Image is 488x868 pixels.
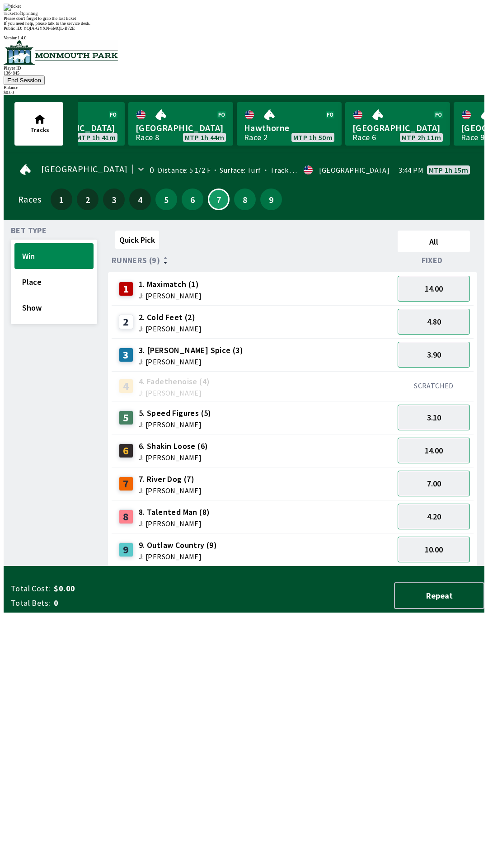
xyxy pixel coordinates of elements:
span: J: [PERSON_NAME] [139,389,210,396]
img: venue logo [4,40,118,65]
div: 4 [119,379,133,393]
button: 9 [260,189,282,210]
span: 9 [263,196,280,203]
span: 6 [184,196,201,203]
div: Ticket 1 of 1 printing [4,11,484,16]
span: 7 [211,197,226,202]
span: Runners (9) [112,257,160,264]
span: 8. Talented Man (8) [139,506,210,518]
button: 3.10 [398,405,470,430]
div: 2 [119,315,133,329]
span: 7.00 [427,478,441,489]
button: End Session [4,75,45,85]
span: Fixed [422,257,443,264]
span: MTP 2h 11m [402,134,441,141]
div: Race 6 [352,134,376,141]
button: Quick Pick [115,231,159,249]
span: 7. River Dog (7) [139,473,202,485]
span: Bet Type [11,227,47,234]
span: 5 [158,196,175,203]
span: J: [PERSON_NAME] [139,487,202,494]
span: J: [PERSON_NAME] [139,520,210,527]
span: J: [PERSON_NAME] [139,325,202,332]
span: [GEOGRAPHIC_DATA] [136,122,226,134]
button: Win [14,243,94,269]
button: Repeat [394,582,484,609]
span: 6. Shakin Loose (6) [139,440,208,452]
span: Place [22,277,86,287]
span: Show [22,302,86,313]
span: J: [PERSON_NAME] [139,292,202,299]
span: If you need help, please talk to the service desk. [4,21,90,26]
span: Distance: 5 1/2 F [158,165,211,175]
span: 3 [105,196,122,203]
div: 7 [119,476,133,491]
span: 0 [54,598,196,609]
button: 8 [234,189,256,210]
span: 3:44 PM [399,166,423,174]
span: YQIA-GYXN-5MQL-B72E [23,26,75,31]
a: [GEOGRAPHIC_DATA]Race 8MTP 1h 44m [128,102,233,146]
div: Version 1.4.0 [4,35,484,40]
div: Race 2 [244,134,267,141]
span: Repeat [402,590,476,601]
span: Hawthorne [244,122,334,134]
div: 6 [119,443,133,458]
span: MTP 1h 50m [293,134,333,141]
span: Surface: Turf [211,165,261,175]
img: ticket [4,4,21,11]
span: J: [PERSON_NAME] [139,454,208,461]
a: HawthorneRace 2MTP 1h 50m [237,102,342,146]
span: 14.00 [425,283,443,294]
button: 10.00 [398,537,470,562]
span: J: [PERSON_NAME] [139,553,217,560]
button: Tracks [14,102,63,146]
span: J: [PERSON_NAME] [139,421,211,428]
span: [GEOGRAPHIC_DATA] [352,122,443,134]
a: [GEOGRAPHIC_DATA]Race 6MTP 2h 11m [345,102,450,146]
button: 7.00 [398,471,470,496]
button: 7 [208,189,230,210]
span: J: [PERSON_NAME] [139,358,243,365]
span: 4. Fadethenoise (4) [139,376,210,387]
span: 2. Cold Feet (2) [139,311,202,323]
span: 14.00 [425,445,443,456]
div: Races [18,196,41,203]
div: Player ID [4,66,484,71]
span: 2 [79,196,96,203]
div: [GEOGRAPHIC_DATA] [319,166,389,174]
div: 1364845 [4,71,484,75]
button: 1 [51,189,72,210]
span: 1. Maximatch (1) [139,278,202,290]
span: 10.00 [425,544,443,555]
div: Runners (9) [112,256,394,265]
span: Track Condition: Firm [261,165,341,175]
button: 5 [155,189,177,210]
button: 3.90 [398,342,470,368]
div: $ 0.00 [4,90,484,95]
button: 3 [103,189,125,210]
div: Public ID: [4,26,484,31]
div: 1 [119,282,133,296]
div: Please don't forget to grab the last ticket [4,16,484,21]
div: Race 9 [461,134,484,141]
div: 0 [150,166,154,174]
span: 5. Speed Figures (5) [139,407,211,419]
span: MTP 1h 15m [429,166,468,174]
div: SCRATCHED [398,381,470,390]
button: Show [14,295,94,321]
div: 3 [119,348,133,362]
button: 14.00 [398,276,470,302]
span: 4.80 [427,316,441,327]
span: 4 [131,196,149,203]
div: Balance [4,85,484,90]
span: 1 [53,196,70,203]
div: Fixed [394,256,474,265]
span: Total Bets: [11,598,50,609]
button: 6 [182,189,203,210]
span: 3. [PERSON_NAME] Spice (3) [139,344,243,356]
span: Win [22,251,86,261]
button: All [398,231,470,252]
span: Total Cost: [11,583,50,594]
span: Quick Pick [119,235,155,245]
